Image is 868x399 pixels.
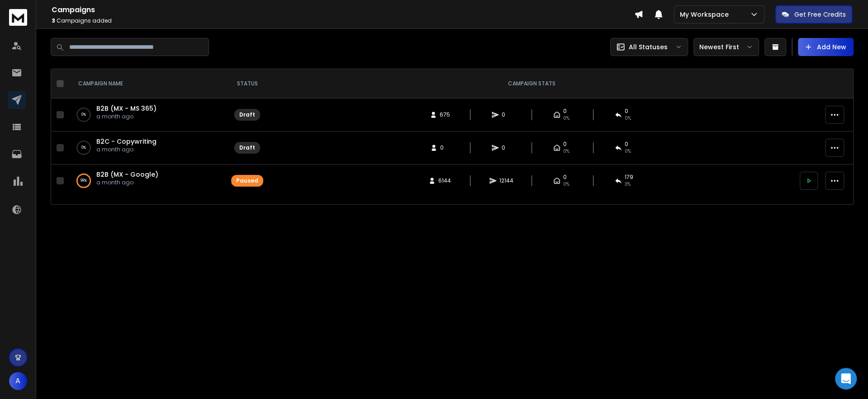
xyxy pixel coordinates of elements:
span: 0 [563,141,567,148]
p: a month ago [96,113,157,120]
span: 0% [625,148,631,155]
span: 0 [440,144,449,151]
span: 0 [502,111,511,118]
button: Add New [798,38,854,56]
span: 3 [52,17,55,24]
p: My Workspace [680,10,732,19]
span: 675 [440,111,450,118]
span: 0% [563,115,569,122]
a: B2B (MX - Google) [96,170,158,179]
span: 0% [563,148,569,155]
button: Get Free Credits [775,5,852,23]
p: Get Free Credits [794,10,846,19]
p: 99 % [81,176,87,185]
p: a month ago [96,179,158,186]
div: Paused [236,177,258,184]
p: All Statuses [629,42,668,52]
span: 0 [625,108,628,115]
div: Draft [239,144,255,151]
a: B2C - Copywriting [96,137,157,146]
span: 12144 [499,177,513,184]
td: 99%B2B (MX - Google)a month ago [67,164,226,197]
p: Campaigns added [52,17,634,24]
span: 0 [502,144,511,151]
button: A [9,372,27,390]
p: 0 % [81,143,86,152]
th: STATUS [226,69,269,99]
div: Draft [239,111,255,118]
p: 0 % [81,110,86,119]
a: B2B (MX - MS 365) [96,104,157,113]
div: Open Intercom Messenger [835,368,857,390]
th: CAMPAIGN NAME [67,69,226,99]
span: 0 [563,174,567,181]
span: 0% [563,181,569,188]
p: a month ago [96,146,157,153]
span: 6144 [438,177,451,184]
td: 0%B2C - Copywritinga month ago [67,131,226,164]
td: 0%B2B (MX - MS 365)a month ago [67,99,226,131]
span: 179 [625,174,633,181]
th: CAMPAIGN STATS [269,69,794,99]
span: 0% [625,115,631,122]
button: Newest First [693,38,759,56]
span: 3 % [625,181,631,188]
span: 0 [625,141,628,148]
span: 0 [563,108,567,115]
img: logo [9,9,27,26]
h1: Campaigns [52,5,634,15]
